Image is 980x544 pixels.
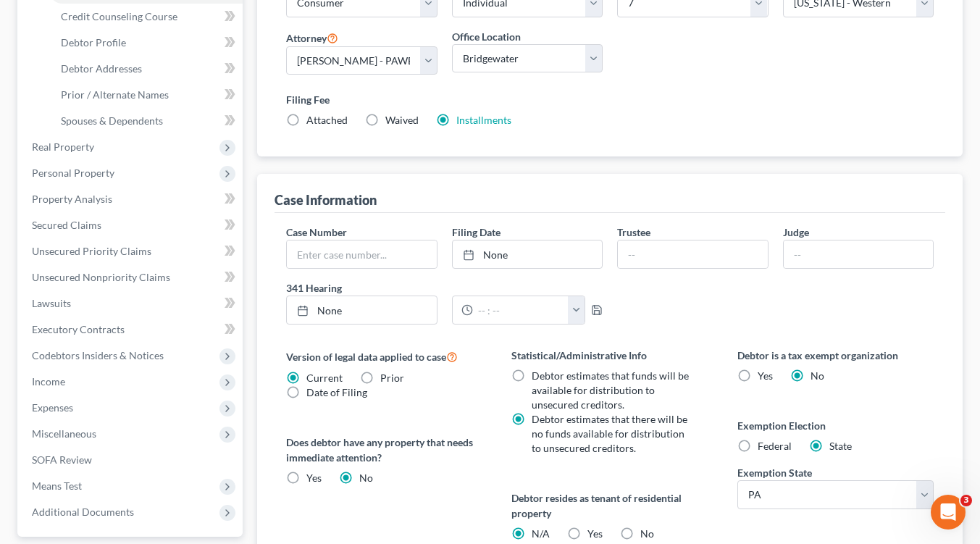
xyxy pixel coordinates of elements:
span: Means Test [32,480,82,492]
label: Office Location [452,29,521,44]
span: Secured Claims [32,219,101,231]
span: Debtor estimates that funds will be available for distribution to unsecured creditors. [532,369,689,411]
span: Miscellaneous [32,427,96,440]
label: 341 Hearing [279,280,610,296]
span: State [829,440,852,452]
input: -- : -- [473,296,569,324]
span: Credit Counseling Course [61,10,177,22]
span: Spouses & Dependents [61,114,163,127]
span: Attached [306,114,348,126]
input: Enter case number... [287,240,436,268]
span: Lawsuits [32,297,71,309]
label: Does debtor have any property that needs immediate attention? [286,435,482,465]
a: SOFA Review [20,447,243,473]
label: Exemption State [737,465,812,480]
span: No [640,527,654,540]
label: Version of legal data applied to case [286,348,482,365]
a: Debtor Addresses [49,56,243,82]
a: Debtor Profile [49,30,243,56]
a: None [453,240,602,268]
iframe: Intercom live chat [931,495,966,530]
label: Filing Date [452,225,501,240]
label: Judge [783,225,809,240]
label: Attorney [286,29,338,46]
span: Waived [385,114,419,126]
span: No [359,472,373,484]
label: Statistical/Administrative Info [511,348,708,363]
span: Personal Property [32,167,114,179]
div: Case Information [275,191,377,209]
span: Prior [380,372,404,384]
label: Trustee [617,225,650,240]
a: Executory Contracts [20,317,243,343]
span: Debtor Profile [61,36,126,49]
span: Yes [587,527,603,540]
a: None [287,296,436,324]
a: Installments [456,114,511,126]
span: Yes [306,472,322,484]
span: No [811,369,824,382]
a: Property Analysis [20,186,243,212]
label: Debtor resides as tenant of residential property [511,490,708,521]
span: 3 [960,495,972,506]
label: Case Number [286,225,347,240]
a: Prior / Alternate Names [49,82,243,108]
a: Unsecured Priority Claims [20,238,243,264]
input: -- [784,240,933,268]
a: Spouses & Dependents [49,108,243,134]
span: Debtor estimates that there will be no funds available for distribution to unsecured creditors. [532,413,687,454]
a: Unsecured Nonpriority Claims [20,264,243,290]
span: Property Analysis [32,193,112,205]
label: Exemption Election [737,418,934,433]
span: Additional Documents [32,506,134,518]
span: Executory Contracts [32,323,125,335]
a: Credit Counseling Course [49,4,243,30]
span: Unsecured Priority Claims [32,245,151,257]
label: Filing Fee [286,92,934,107]
span: Prior / Alternate Names [61,88,169,101]
a: Secured Claims [20,212,243,238]
span: Debtor Addresses [61,62,142,75]
label: Debtor is a tax exempt organization [737,348,934,363]
span: Income [32,375,65,388]
span: SOFA Review [32,453,92,466]
span: Date of Filing [306,386,367,398]
span: Unsecured Nonpriority Claims [32,271,170,283]
span: Yes [758,369,773,382]
span: Current [306,372,343,384]
span: Federal [758,440,792,452]
a: Lawsuits [20,290,243,317]
span: N/A [532,527,550,540]
span: Real Property [32,141,94,153]
input: -- [618,240,767,268]
span: Codebtors Insiders & Notices [32,349,164,361]
span: Expenses [32,401,73,414]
